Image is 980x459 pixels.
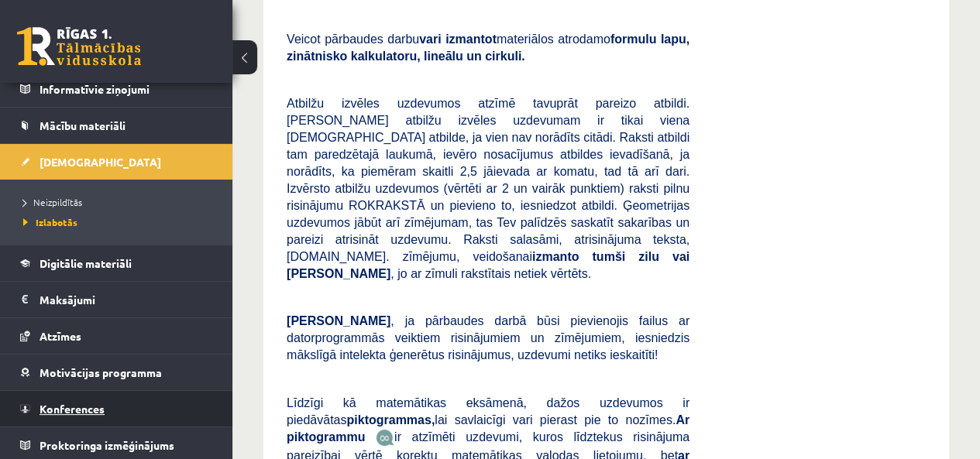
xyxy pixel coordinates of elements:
span: Atzīmes [40,329,81,343]
b: vari izmantot [419,33,497,46]
span: Proktoringa izmēģinājums [40,438,174,452]
span: Līdzīgi kā matemātikas eksāmenā, dažos uzdevumos ir piedāvātas lai savlaicīgi vari pierast pie to... [287,396,689,444]
span: Izlabotās [23,216,77,228]
legend: Maksājumi [40,282,213,317]
span: Motivācijas programma [40,365,162,379]
b: formulu lapu, zinātnisko kalkulatoru, lineālu un cirkuli. [287,33,689,63]
a: Rīgas 1. Tālmācības vidusskola [17,27,141,66]
a: Mācību materiāli [20,108,213,143]
span: Neizpildītās [23,196,82,208]
a: Neizpildītās [23,195,217,209]
a: Motivācijas programma [20,355,213,390]
span: Konferences [40,402,105,416]
span: [PERSON_NAME] [287,314,390,327]
a: Digitālie materiāli [20,245,213,281]
b: tumši zilu vai [PERSON_NAME] [287,250,689,280]
a: Izlabotās [23,215,217,229]
a: Informatīvie ziņojumi [20,71,213,107]
span: Digitālie materiāli [40,256,132,270]
img: JfuEzvunn4EvwAAAAASUVORK5CYII= [376,429,394,447]
span: , ja pārbaudes darbā būsi pievienojis failus ar datorprogrammās veiktiem risinājumiem un zīmējumi... [287,314,689,361]
b: izmanto [532,250,579,263]
span: Veicot pārbaudes darbu materiālos atrodamo [287,33,689,63]
a: Atzīmes [20,318,213,354]
legend: Informatīvie ziņojumi [40,71,213,107]
a: [DEMOGRAPHIC_DATA] [20,144,213,180]
b: piktogrammas, [346,413,435,426]
span: [DEMOGRAPHIC_DATA] [40,155,161,169]
span: Atbilžu izvēles uzdevumos atzīmē tavuprāt pareizo atbildi. [PERSON_NAME] atbilžu izvēles uzdevuma... [287,97,689,280]
span: Mācību materiāli [40,118,126,132]
b: Ar piktogrammu [287,413,689,444]
a: Maksājumi [20,282,213,317]
a: Konferences [20,391,213,426]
